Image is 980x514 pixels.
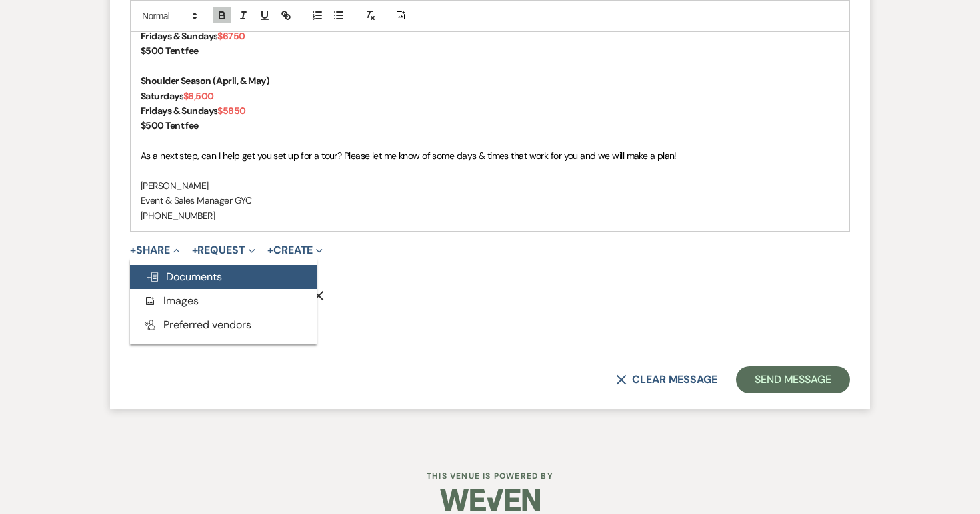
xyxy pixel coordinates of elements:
[143,294,199,308] span: Images
[183,90,214,102] strong: $6,500
[130,265,317,289] button: Documents
[217,30,245,42] strong: $6750
[217,105,245,117] strong: $5850
[141,45,199,57] strong: $500 Tent fee
[141,105,217,117] strong: Fridays & Sundays
[141,90,183,102] strong: Saturdays
[267,245,323,256] button: Create
[141,178,839,193] p: [PERSON_NAME]
[141,30,217,42] strong: Fridays & Sundays
[130,313,317,337] button: Preferred vendors
[130,245,180,256] button: Share
[141,75,269,87] strong: Shoulder Season (April, & May)
[267,245,273,256] span: +
[146,270,222,284] span: Documents
[141,208,839,223] p: [PHONE_NUMBER]
[192,245,255,256] button: Request
[130,289,317,313] button: Images
[141,119,199,132] strong: $500 Tent fee
[192,245,198,256] span: +
[141,150,677,162] span: As a next step, can I help get you set up for a tour? Please let me know of some days & times tha...
[736,366,850,393] button: Send Message
[616,374,717,385] button: Clear message
[130,245,136,256] span: +
[141,193,839,208] p: Event & Sales Manager GYC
